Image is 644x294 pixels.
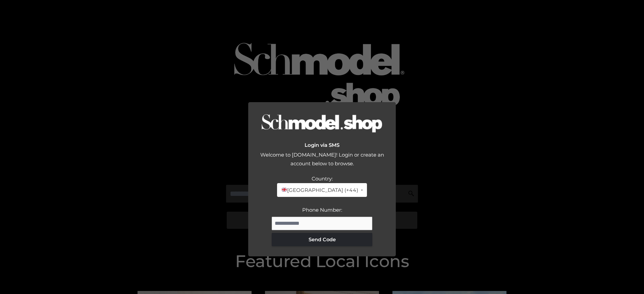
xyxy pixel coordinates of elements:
img: Logo [262,114,382,134]
button: Send Code [272,233,372,246]
label: Phone Number: [302,207,342,213]
label: Country: [312,175,333,182]
span: [GEOGRAPHIC_DATA] (+44) [281,186,358,195]
h2: Login via SMS [255,142,389,148]
div: Welcome to [DOMAIN_NAME]! Login or create an account below to browse. [255,151,389,174]
img: 🇬🇧 [282,187,287,192]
